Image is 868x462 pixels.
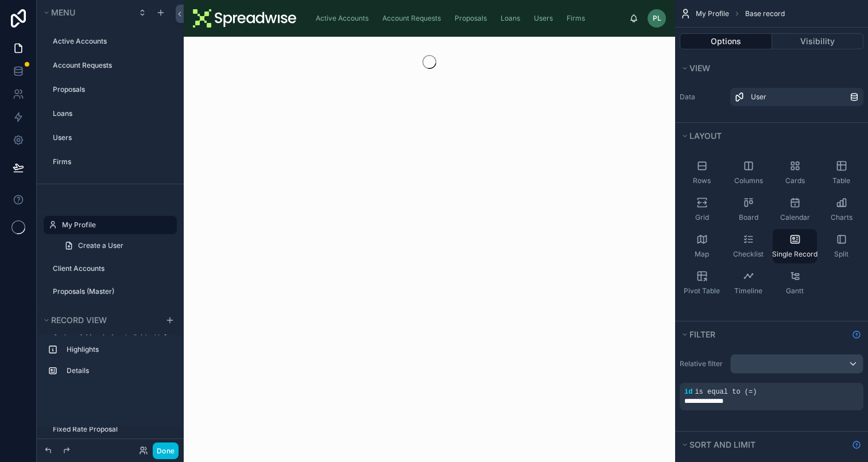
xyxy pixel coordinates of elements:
[51,315,107,325] span: Record view
[773,192,817,227] button: Calendar
[67,366,168,375] label: Details
[819,192,863,227] button: Charts
[773,229,817,263] button: Single Record
[528,8,561,29] a: Users
[51,7,75,17] span: Menu
[773,266,817,300] button: Gantt
[67,345,168,354] label: Highlights
[53,133,170,142] label: Users
[455,14,487,23] span: Proposals
[773,156,817,190] button: Cards
[41,217,172,233] button: Hidden pages
[819,156,863,190] button: Table
[733,250,764,259] span: Checklist
[684,388,692,396] span: id
[852,330,861,339] svg: Show help information
[41,5,131,21] button: Menu
[37,335,184,391] div: scrollable content
[567,14,585,23] span: Firms
[495,8,528,29] a: Loans
[653,14,661,23] span: PL
[689,440,755,449] span: Sort And Limit
[193,9,296,28] img: App logo
[680,327,847,343] button: Filter
[831,213,852,222] span: Charts
[501,14,520,23] span: Loans
[695,388,757,396] span: is equal to (=)
[819,229,863,263] button: Split
[689,329,715,339] span: Filter
[680,92,726,102] label: Data
[751,92,766,102] span: User
[680,33,772,49] button: Options
[57,236,177,255] a: Create a User
[734,176,763,185] span: Columns
[772,33,864,49] button: Visibility
[726,192,770,227] button: Board
[680,359,726,368] label: Relative filter
[786,286,804,296] span: Gantt
[53,264,170,273] label: Client Accounts
[680,156,724,190] button: Rows
[745,9,785,18] span: Base record
[310,8,377,29] a: Active Accounts
[53,157,170,166] label: Firms
[62,220,170,230] label: My Profile
[695,250,709,259] span: Map
[377,8,449,29] a: Account Requests
[53,85,170,94] label: Proposals
[561,8,593,29] a: Firms
[534,14,553,23] span: Users
[739,213,758,222] span: Board
[680,128,857,144] button: Layout
[680,192,724,227] button: Grid
[695,213,709,222] span: Grid
[730,88,863,106] a: User
[684,286,720,296] span: Pivot Table
[680,229,724,263] button: Map
[53,109,170,118] label: Loans
[153,442,179,459] button: Done
[734,286,762,296] span: Timeline
[53,61,170,70] label: Account Requests
[689,63,710,73] span: View
[726,229,770,263] button: Checklist
[726,156,770,190] button: Columns
[693,176,711,185] span: Rows
[772,250,817,259] span: Single Record
[53,37,170,46] label: Active Accounts
[680,437,847,453] button: Sort And Limit
[696,9,729,18] span: My Profile
[305,6,629,31] div: scrollable content
[785,176,805,185] span: Cards
[832,176,850,185] span: Table
[680,266,724,300] button: Pivot Table
[834,250,848,259] span: Split
[53,287,170,296] label: Proposals (Master)
[382,14,441,23] span: Account Requests
[689,131,722,141] span: Layout
[780,213,810,222] span: Calendar
[852,440,861,449] svg: Show help information
[78,241,123,250] span: Create a User
[41,312,158,328] button: Record view
[726,266,770,300] button: Timeline
[680,60,857,76] button: View
[449,8,495,29] a: Proposals
[316,14,369,23] span: Active Accounts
